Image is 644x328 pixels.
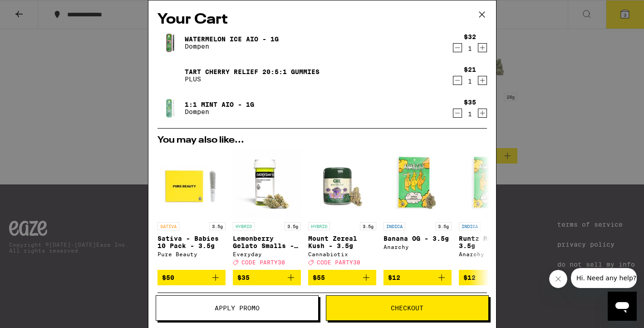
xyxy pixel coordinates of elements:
[285,222,301,230] p: 3.5g
[185,68,320,75] a: Tart Cherry Relief 20:5:1 Gummies
[549,270,567,288] iframe: Close message
[308,222,330,230] p: HYBRID
[157,235,226,249] p: Sativa - Babies 10 Pack - 3.5g
[308,149,376,270] a: Open page for Mount Zereal Kush - 3.5g from Cannabiotix
[608,292,637,321] iframe: Button to launch messaging window
[383,270,452,285] button: Add to bag
[453,43,462,52] button: Decrement
[308,149,376,218] img: Cannabiotix - Mount Zereal Kush - 3.5g
[464,33,476,40] div: $32
[383,244,452,250] div: Anarchy
[383,149,452,218] img: Anarchy - Banana OG - 3.5g
[209,222,226,230] p: 3.5g
[459,149,527,270] a: Open page for Runtz Mode - 3.5g from Anarchy
[464,110,476,118] div: 1
[464,45,476,52] div: 1
[157,270,226,285] button: Add to bag
[360,222,376,230] p: 3.5g
[157,10,487,30] h2: Your Cart
[453,76,462,85] button: Decrement
[308,270,376,285] button: Add to bag
[464,99,476,106] div: $35
[435,222,452,230] p: 3.5g
[157,149,226,218] img: Pure Beauty - Sativa - Babies 10 Pack - 3.5g
[313,274,325,281] span: $55
[478,109,487,118] button: Increment
[157,149,226,270] a: Open page for Sativa - Babies 10 Pack - 3.5g from Pure Beauty
[233,149,301,218] img: Everyday - Lemonberry Gelato Smalls - 3.5g
[157,251,226,257] div: Pure Beauty
[157,136,487,145] h2: You may also like...
[383,149,452,270] a: Open page for Banana OG - 3.5g from Anarchy
[233,149,301,270] a: Open page for Lemonberry Gelato Smalls - 3.5g from Everyday
[185,35,279,43] a: Watermelon Ice AIO - 1g
[459,149,527,218] img: Anarchy - Runtz Mode - 3.5g
[478,76,487,85] button: Increment
[463,274,476,281] span: $12
[383,222,405,230] p: INDICA
[233,235,301,249] p: Lemonberry Gelato Smalls - 3.5g
[185,108,254,115] p: Dompen
[215,305,260,311] span: Apply Promo
[233,270,301,285] button: Add to bag
[185,43,279,50] p: Dompen
[459,235,527,249] p: Runtz Mode - 3.5g
[233,251,301,257] div: Everyday
[308,251,376,257] div: Cannabiotix
[308,235,376,249] p: Mount Zereal Kush - 3.5g
[459,270,527,285] button: Add to bag
[388,274,400,281] span: $12
[326,295,489,321] button: Checkout
[156,295,319,321] button: Apply Promo
[157,95,183,121] img: 1:1 Mint AIO - 1g
[162,274,174,281] span: $50
[233,222,255,230] p: HYBRID
[185,101,254,108] a: 1:1 Mint AIO - 1g
[157,63,183,88] img: Tart Cherry Relief 20:5:1 Gummies
[453,109,462,118] button: Decrement
[383,235,452,242] p: Banana OG - 3.5g
[157,30,183,55] img: Watermelon Ice AIO - 1g
[237,274,250,281] span: $35
[317,259,360,265] span: CODE PARTY30
[185,75,320,83] p: PLUS
[241,259,285,265] span: CODE PARTY30
[391,305,423,311] span: Checkout
[571,268,637,288] iframe: Message from company
[464,78,476,85] div: 1
[459,222,481,230] p: INDICA
[464,66,476,73] div: $21
[478,43,487,52] button: Increment
[459,251,527,257] div: Anarchy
